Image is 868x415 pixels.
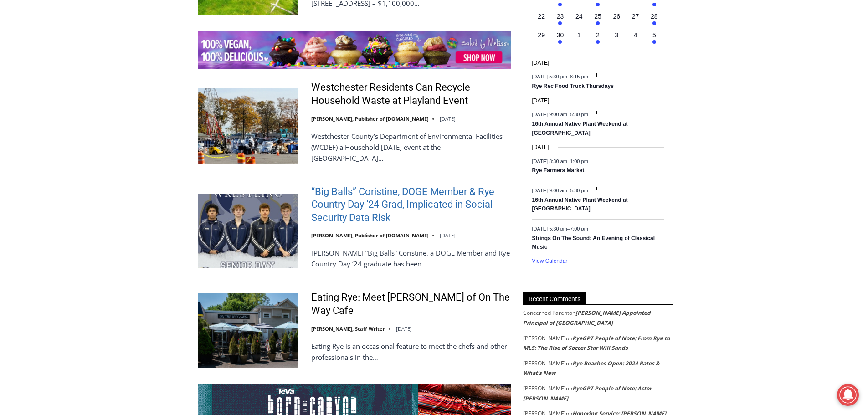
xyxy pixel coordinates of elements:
[311,115,429,122] a: [PERSON_NAME], Publisher of [DOMAIN_NAME]
[532,31,551,49] button: 29
[570,112,588,117] span: 5:30 pm
[532,197,628,213] a: 16th Annual Native Plant Weekend at [GEOGRAPHIC_DATA]
[532,225,588,231] time: –
[588,12,607,31] button: 25 Has events
[596,21,600,25] em: Has events
[532,187,567,193] span: [DATE] 9:00 am
[570,12,588,31] button: 24
[596,3,600,6] em: Has events
[523,308,673,328] footer: on
[558,21,562,25] em: Has events
[645,12,663,31] button: 28 Has events
[532,121,628,137] a: 16th Annual Native Plant Weekend at [GEOGRAPHIC_DATA]
[238,91,422,111] span: Intern @ [DOMAIN_NAME]
[532,143,550,152] time: [DATE]
[570,187,588,193] span: 5:30 pm
[596,40,600,44] em: Has events
[607,12,626,31] button: 26
[523,384,673,403] footer: on
[532,74,567,79] span: [DATE] 5:30 pm
[626,12,645,31] button: 27
[60,12,225,29] div: Book [PERSON_NAME]'s Good Humor for Your Drive by Birthday
[523,359,673,378] footer: on
[532,187,590,193] time: –
[615,31,618,39] time: 3
[311,81,511,107] a: Westchester Residents Can Recycle Household Waste at Playland Event
[645,31,663,49] button: 5 Has events
[523,292,586,304] span: Recent Comments
[94,57,134,109] div: "...watching a master [PERSON_NAME] chef prepare an omakase meal is fascinating dinner theater an...
[532,235,655,251] a: Strings On The Sound: An Evening of Classical Music
[198,31,511,69] img: Baked by Melissa
[652,40,656,44] em: Has events
[651,13,658,20] time: 28
[532,83,614,90] a: Rye Rec Food Truck Thursdays
[396,325,412,332] time: [DATE]
[570,158,588,164] span: 1:00 pm
[588,31,607,49] button: 2 Has events
[523,309,569,317] span: Concerned Parent
[221,0,275,41] img: s_800_d653096d-cda9-4b24-94f4-9ae0c7afa054.jpeg
[652,31,656,39] time: 5
[0,92,92,113] a: Open Tues. - Sun. [PHONE_NUMBER]
[557,31,564,39] time: 30
[532,258,568,265] a: View Calendar
[440,115,456,122] time: [DATE]
[198,194,298,268] img: “Big Balls” Coristine, DOGE Member & Rye Country Day ‘24 Grad, Implicated in Social Security Data...
[311,185,511,225] a: “Big Balls” Coristine, DOGE Member & Rye Country Day ‘24 Grad, Implicated in Social Security Data...
[198,293,298,368] img: Eating Rye: Meet Joseph Mortelliti of On The Way Cafe
[311,247,511,269] p: [PERSON_NAME] “Big Balls” Coristine, a DOGE Member and Rye Country Day ‘24 graduate has been…
[311,325,385,332] a: [PERSON_NAME], Staff Writer
[594,13,601,20] time: 25
[577,31,581,39] time: 1
[652,3,656,6] em: Has events
[652,21,656,25] em: Has events
[523,384,566,392] span: [PERSON_NAME]
[219,88,442,113] a: Intern @ [DOMAIN_NAME]
[271,3,329,41] a: Book [PERSON_NAME]'s Good Humor for Your Event
[626,31,645,49] button: 4
[570,225,588,231] span: 7:00 pm
[557,13,564,20] time: 23
[551,12,570,31] button: 23 Has events
[596,31,600,39] time: 2
[575,13,583,20] time: 24
[440,232,456,239] time: [DATE]
[523,333,673,353] footer: on
[532,112,590,117] time: –
[532,158,567,164] span: [DATE] 8:30 am
[3,94,89,128] span: Open Tues. - Sun. [PHONE_NUMBER]
[198,88,298,163] img: Westchester Residents Can Recycle Household Waste at Playland Event
[558,40,562,44] em: Has events
[632,13,639,20] time: 27
[523,359,566,367] span: [PERSON_NAME]
[532,225,567,231] span: [DATE] 5:30 pm
[613,13,620,20] time: 26
[532,97,550,105] time: [DATE]
[523,334,670,352] a: RyeGPT People of Note: From Rye to MLS: The Rise of Soccer Star Will Sands
[311,341,511,363] p: Eating Rye is an occasional feature to meet the chefs and other professionals in the…
[538,13,545,20] time: 22
[532,59,550,67] time: [DATE]
[551,31,570,49] button: 30 Has events
[532,167,585,174] a: Rye Farmers Market
[311,131,511,164] p: Westchester County’s Department of Environmental Facilities (WCDEF) a Household [DATE] event at t...
[523,309,651,327] a: [PERSON_NAME] Appointed Principal of [GEOGRAPHIC_DATA]
[532,74,590,79] time: –
[523,359,660,377] a: Rye Beaches Open: 2024 Rates & What’s New
[634,31,637,39] time: 4
[532,112,567,117] span: [DATE] 9:00 am
[532,12,551,31] button: 22
[532,158,588,164] time: –
[277,10,317,35] h4: Book [PERSON_NAME]'s Good Humor for Your Event
[311,291,511,317] a: Eating Rye: Meet [PERSON_NAME] of On The Way Cafe
[523,334,566,342] span: [PERSON_NAME]
[523,384,652,402] a: RyeGPT People of Note: Actor [PERSON_NAME]
[230,0,431,88] div: "At the 10am stand-up meeting, each intern gets a chance to take [PERSON_NAME] and the other inte...
[558,3,562,6] em: Has events
[570,31,588,49] button: 1
[311,232,429,239] a: [PERSON_NAME], Publisher of [DOMAIN_NAME]
[607,31,626,49] button: 3
[538,31,545,39] time: 29
[570,74,588,79] span: 8:15 pm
